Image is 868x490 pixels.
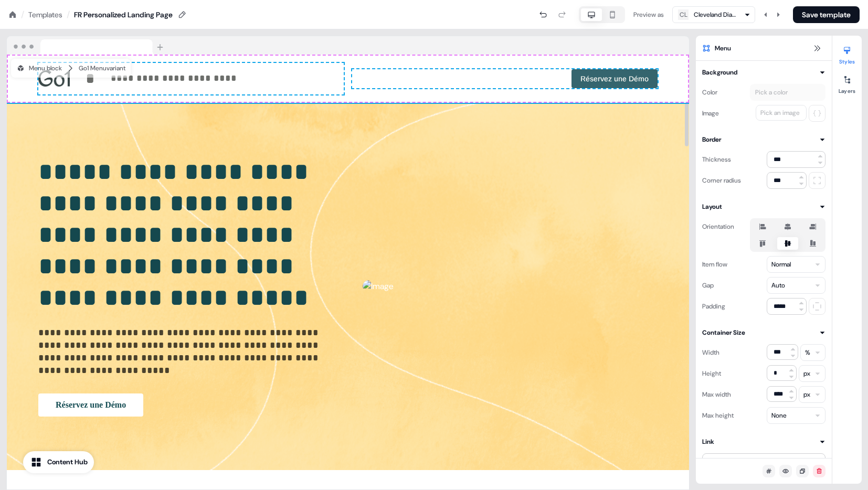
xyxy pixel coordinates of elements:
div: Go1 Menu variant [79,63,125,73]
div: Gap [702,277,714,294]
div: Border [702,134,721,145]
button: Border [702,134,825,145]
div: Content Hub [47,457,88,467]
span: Menu [715,43,731,54]
div: Pick a color [753,87,790,98]
div: FR Personalized Landing Page [74,9,173,20]
button: Pick an image [756,105,807,121]
div: Corner radius [702,172,741,189]
div: / [67,9,70,20]
div: px [803,368,810,379]
button: Save template [793,6,860,23]
div: Layout [702,201,722,212]
div: Normal [771,259,791,270]
div: Item flow [702,256,727,273]
div: Réservez une Démo [38,393,333,417]
button: Link [702,436,825,447]
div: Orientation [702,218,734,235]
div: Preview as [633,9,664,20]
a: Templates [28,9,62,20]
div: Image [363,103,658,470]
button: Réservez une Démo [571,69,658,88]
button: CLCleveland Diagnostics [672,6,755,23]
div: Link [702,436,714,447]
div: Container Size [702,327,745,338]
button: Layout [702,201,825,212]
div: Width [702,344,719,361]
div: Padding [702,298,725,315]
button: Styles [832,42,862,65]
button: Layers [832,71,862,94]
button: Container Size [702,327,825,338]
button: Content Hub [23,451,94,473]
div: Cleveland Diagnostics [694,9,736,20]
button: Pick a color [750,84,825,101]
div: px [803,389,810,400]
div: None [771,410,787,421]
div: CL [680,9,687,20]
div: Menu block [16,63,62,73]
div: Height [702,365,721,382]
div: Background [702,67,737,78]
div: / [21,9,24,20]
div: Auto [771,280,785,291]
div: Pick an image [758,108,802,118]
img: Browser topbar [7,36,168,55]
div: Image [702,105,719,122]
div: Réservez une Démo [352,69,658,88]
div: % [805,347,810,358]
div: Max height [702,407,734,424]
img: Image [363,280,658,293]
div: Color [702,84,717,101]
div: Max width [702,386,731,403]
button: Background [702,67,825,78]
div: Thickness [702,151,731,168]
button: Réservez une Démo [38,393,143,417]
